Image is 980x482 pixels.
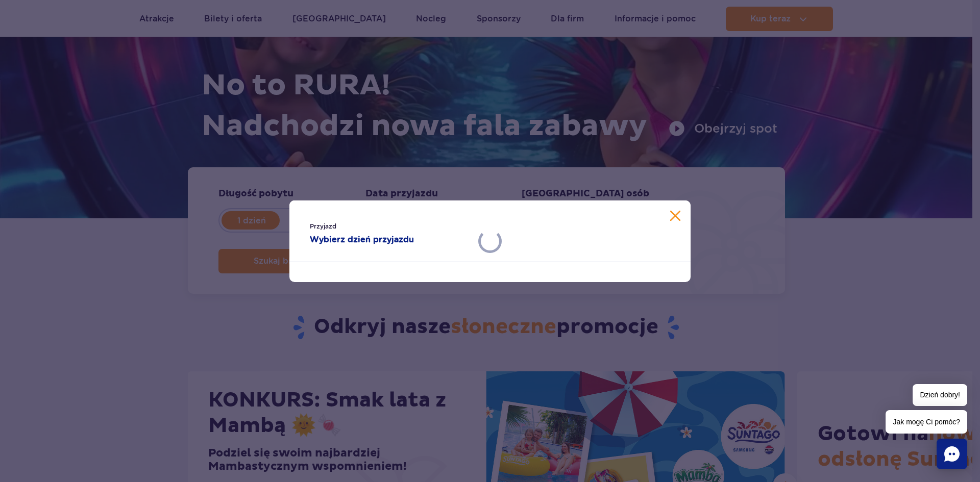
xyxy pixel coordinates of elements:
strong: Wybierz dzień przyjazdu [310,234,470,246]
span: Dzień dobry! [913,384,967,406]
span: Przyjazd [310,221,470,232]
div: Chat [937,439,967,469]
span: Jak mogę Ci pomóc? [886,410,967,434]
button: Zamknij kalendarz [670,211,680,221]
